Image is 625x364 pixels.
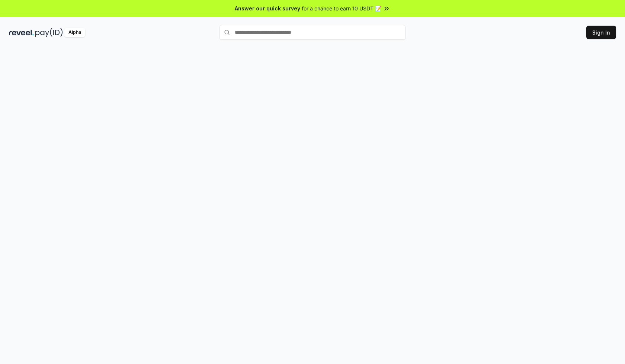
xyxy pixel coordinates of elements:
[9,28,34,37] img: reveel_dark
[302,4,381,12] span: for a chance to earn 10 USDT 📝
[586,26,616,39] button: Sign In
[35,28,63,37] img: pay_id
[64,28,85,37] div: Alpha
[235,4,300,12] span: Answer our quick survey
